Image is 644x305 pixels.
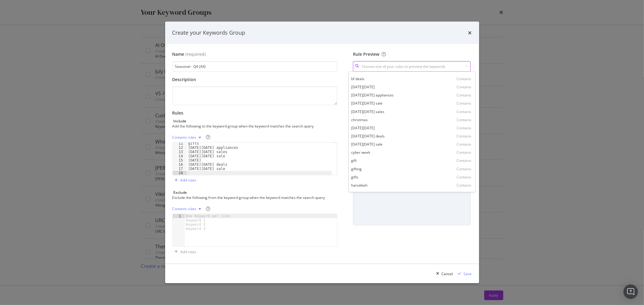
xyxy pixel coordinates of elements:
div: Rules [172,110,338,116]
div: 17 [173,167,187,171]
div: Add the following to the keyword group when the keyword matches the search query [172,124,336,129]
div: times [468,29,472,37]
div: [DATE][DATE] [351,125,375,130]
div: cyber week [351,150,370,155]
div: Contains [457,158,471,163]
div: Contains [457,76,471,81]
div: Rule Preview [353,51,470,57]
div: 15 [173,158,187,162]
div: 11 [173,141,187,146]
div: holiday [351,191,363,196]
div: Contains [457,101,471,106]
button: Add rules [172,247,197,256]
div: Contains rules [172,207,197,211]
div: Exclude [174,190,187,195]
div: Contains rules [172,136,197,139]
div: hanukkah [351,183,367,188]
input: Choose one of your rules to preview the keywords [353,61,470,72]
span: (required) [186,51,206,57]
div: Contains [457,191,471,196]
div: [DATE][DATE] deals [351,134,385,139]
div: Contains [457,117,471,122]
button: Cancel [434,269,453,278]
button: Save [456,269,472,278]
div: Contains [457,175,471,180]
div: Contains [457,166,471,171]
div: 13 [173,150,187,154]
div: Include [174,118,187,124]
div: Create your Keywords Group [172,29,245,37]
div: 12 [173,146,187,150]
div: bf deals [351,76,364,81]
div: [DATE][DATE] sale [351,101,383,106]
div: Add rules [181,249,197,254]
div: Contains [457,142,471,147]
div: Contains [457,134,471,139]
div: Add rules [181,178,197,183]
div: 1 [173,214,185,218]
div: Save [464,271,472,276]
div: modal [165,22,479,283]
div: Contains [457,93,471,98]
button: Add rules [172,175,197,185]
div: 14 [173,154,187,158]
div: Contains [457,150,471,155]
button: Contains rules [172,204,204,214]
div: Cancel [442,271,453,276]
div: [DATE][DATE] sale [351,142,383,147]
div: Contains [457,183,471,188]
div: 18 [173,171,187,175]
div: Description [172,77,338,83]
div: [DATE][DATE] [351,85,375,90]
div: Contains [457,85,471,90]
button: Contains rules [172,133,204,142]
div: gifts [351,175,358,180]
div: Open Intercom Messenger [623,285,638,299]
div: christmas [351,117,368,122]
div: Name [172,51,184,57]
div: [DATE][DATE] sales [351,109,384,114]
div: One Keyword per line: Keyword 1 Keyword 2 Keyword 3 [185,214,235,231]
div: gift [351,158,357,163]
div: 16 [173,162,187,167]
div: Contains [457,109,471,114]
div: Exclude the following from the keyword group when the keyword matches the search query [172,195,336,200]
input: Enter a name [172,61,338,72]
div: Contains [457,125,471,130]
div: [DATE][DATE] appliances [351,93,394,98]
div: gifting [351,166,362,171]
